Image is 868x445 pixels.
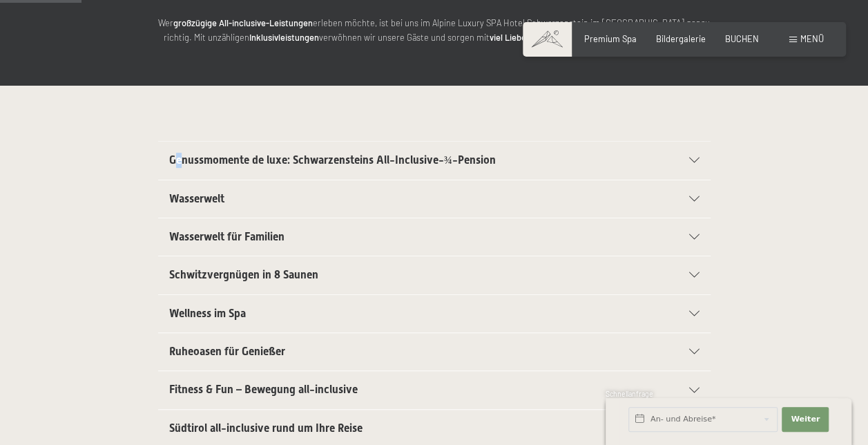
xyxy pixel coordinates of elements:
span: Wasserwelt für Familien [169,230,284,243]
button: Weiter [782,407,829,432]
a: Bildergalerie [656,33,706,44]
span: Wellness im Spa [169,307,246,320]
span: Südtirol all-inclusive rund um Ihre Reise [169,422,363,435]
span: Weiter [791,414,820,425]
span: Genussmomente de luxe: Schwarzensteins All-Inclusive-¾-Pension [169,153,496,167]
strong: großzügige All-inclusive-Leistungen [173,17,313,28]
span: Wasserwelt [169,192,224,205]
p: Wer erleben möchte, ist bei uns im Alpine Luxury SPA Hotel Schwarzenstein im [GEOGRAPHIC_DATA] ge... [158,16,711,44]
a: Premium Spa [584,33,637,44]
span: Schnellanfrage [606,390,653,398]
strong: Inklusivleistungen [249,32,319,43]
a: BUCHEN [725,33,759,44]
span: Ruheoasen für Genießer [169,345,285,358]
span: Schwitzvergnügen in 8 Saunen [169,268,318,281]
span: Menü [800,33,824,44]
span: Fitness & Fun – Bewegung all-inclusive [169,383,358,396]
strong: viel Liebe zum Detail [490,32,570,43]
